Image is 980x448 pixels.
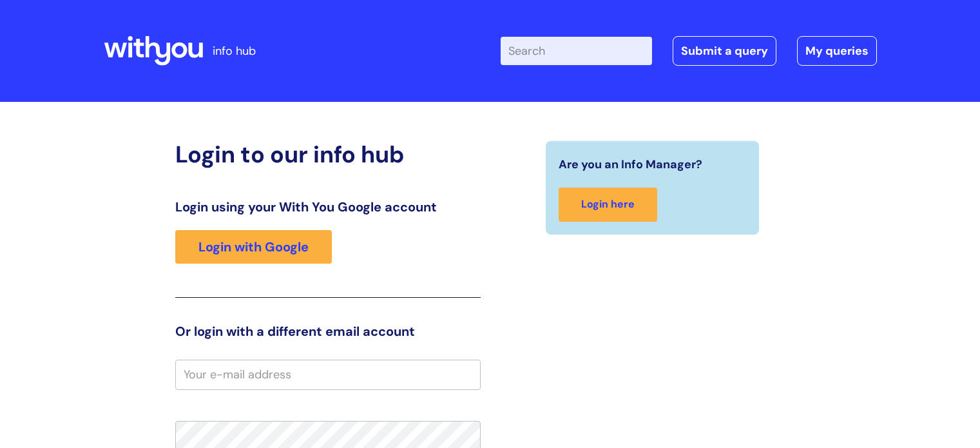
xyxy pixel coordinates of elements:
[797,36,877,66] a: My queries
[175,324,481,339] h3: Or login with a different email account
[213,41,256,61] p: info hub
[175,199,481,215] h3: Login using your With You Google account
[559,154,702,175] span: Are you an Info Manager?
[501,37,652,65] input: Search
[673,36,776,66] a: Submit a query
[175,360,481,389] input: Your e-mail address
[175,141,481,168] h2: Login to our info hub
[559,188,657,222] a: Login here
[175,230,332,264] a: Login with Google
